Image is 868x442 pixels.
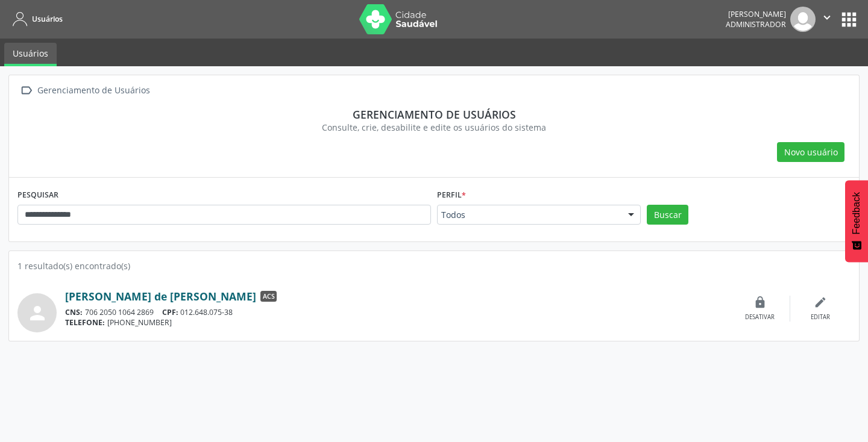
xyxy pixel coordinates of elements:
label: PESQUISAR [17,186,58,205]
div: [PERSON_NAME] [726,9,786,19]
span: Feedback [851,192,862,234]
button: Feedback - Mostrar pesquisa [845,180,868,262]
i: edit [814,296,827,309]
span: CNS: [65,307,83,317]
div: 1 resultado(s) encontrado(s) [17,260,851,272]
label: Perfil [437,186,466,205]
a: [PERSON_NAME] de [PERSON_NAME] [65,290,256,303]
span: Todos [441,209,616,221]
span: TELEFONE: [65,317,105,328]
i:  [17,82,35,99]
i: lock [753,296,767,309]
a: Usuários [8,9,63,29]
div: Gerenciamento de Usuários [35,82,152,99]
button: apps [838,9,860,30]
div: Consulte, crie, desabilite e edite os usuários do sistema [26,121,842,134]
div: 706 2050 1064 2869 012.648.075-38 [65,307,730,317]
button: Buscar [647,205,688,225]
a:  Gerenciamento de Usuários [17,82,152,99]
div: Editar [811,313,830,322]
div: Desativar [745,313,775,322]
img: img [790,7,816,32]
i: person [27,302,48,324]
div: Gerenciamento de usuários [26,108,842,121]
i:  [820,11,834,24]
button:  [816,7,838,32]
span: Usuários [32,14,63,24]
span: Administrador [726,19,786,30]
a: Usuários [4,43,57,66]
span: CPF: [162,307,178,317]
div: [PHONE_NUMBER] [65,317,730,328]
span: Novo usuário [784,146,838,158]
button: Novo usuário [777,142,844,163]
span: ACS [260,291,277,302]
